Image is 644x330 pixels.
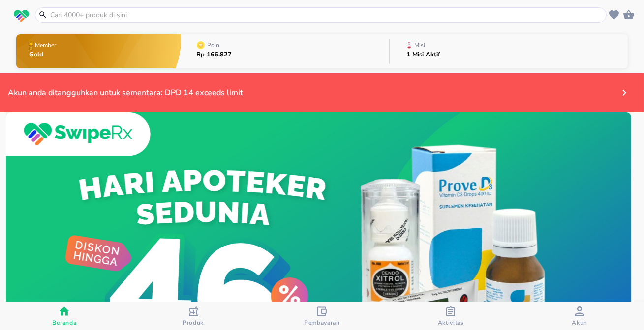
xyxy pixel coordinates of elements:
div: Akun anda ditangguhkan untuk sementara: DPD 14 exceeds limit [8,87,584,98]
p: Member [35,42,56,48]
button: Produk [129,302,258,330]
span: Aktivitas [438,319,464,327]
p: Misi [414,42,425,48]
img: logo_swiperx_s.bd005f3b.svg [14,10,29,23]
span: Beranda [52,319,76,327]
button: PoinRp 166.827 [181,32,389,71]
button: Aktivitas [386,302,515,330]
p: Gold [29,52,58,58]
p: 1 Misi Aktif [406,52,440,58]
p: Poin [207,42,219,48]
button: MemberGold [16,32,181,71]
span: Pembayaran [304,319,340,327]
p: Rp 166.827 [196,52,232,58]
button: Akun [515,302,644,330]
button: Pembayaran [258,302,387,330]
span: Akun [572,319,587,327]
button: Misi1 Misi Aktif [390,32,628,71]
input: Cari 4000+ produk di sini [49,10,604,20]
span: Produk [183,319,204,327]
button: Payments [613,81,636,105]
